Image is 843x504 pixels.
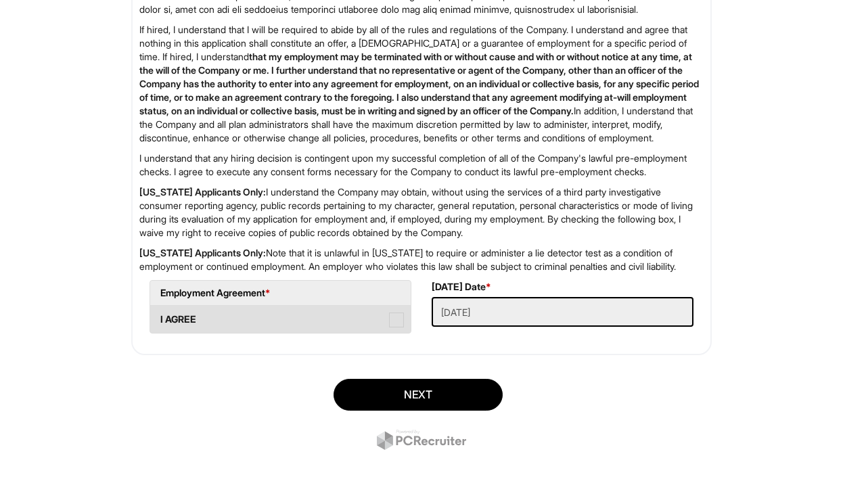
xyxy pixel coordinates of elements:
input: Today's Date [432,297,693,327]
p: Note that it is unlawful in [US_STATE] to require or administer a lie detector test as a conditio... [139,246,704,273]
button: Next [334,379,503,411]
strong: [US_STATE] Applicants Only: [139,186,266,198]
strong: that my employment may be terminated with or without cause and with or without notice at any time... [139,51,699,116]
h5: Employment Agreement [160,288,401,298]
strong: [US_STATE] Applicants Only: [139,247,266,258]
p: If hired, I understand that I will be required to abide by all of the rules and regulations of th... [139,23,704,145]
label: I AGREE [150,306,411,333]
label: [DATE] Date [432,280,491,294]
p: I understand that any hiring decision is contingent upon my successful completion of all of the C... [139,152,704,179]
p: I understand the Company may obtain, without using the services of a third party investigative co... [139,185,704,239]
